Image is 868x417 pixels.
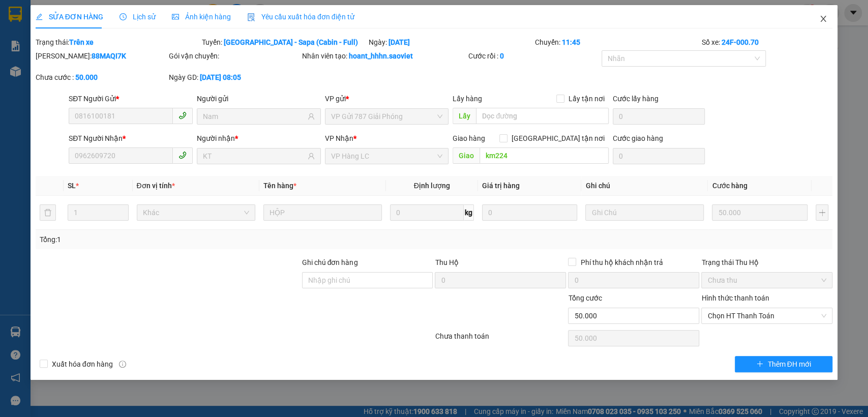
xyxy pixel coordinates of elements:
[48,359,117,370] span: Xuất hóa đơn hàng
[201,37,367,48] div: Tuyến:
[453,95,482,103] span: Lấy hàng
[434,331,567,348] div: Chưa thanh toán
[613,148,705,164] input: Cước giao hàng
[331,148,443,164] span: VP Hàng LC
[756,360,763,368] span: plus
[36,13,43,20] span: edit
[69,38,94,46] b: Trên xe
[453,108,476,124] span: Lấy
[500,52,504,60] b: 0
[435,258,458,266] span: Thu Hộ
[613,108,705,125] input: Cước lấy hàng
[414,182,450,190] span: Định lượng
[482,182,520,190] span: Giá trị hàng
[480,147,609,164] input: Dọc đường
[613,134,663,142] label: Cước giao hàng
[368,37,534,48] div: Ngày:
[247,13,255,21] img: icon
[178,111,187,120] span: phone
[137,182,175,190] span: Đơn vị tính
[75,73,98,81] b: 50.000
[701,294,769,302] label: Hình thức thanh toán
[325,134,353,142] span: VP Nhận
[767,359,811,370] span: Thêm ĐH mới
[178,151,187,159] span: phone
[809,5,837,34] button: Close
[169,72,300,83] div: Ngày GD:
[302,258,358,266] label: Ghi chú đơn hàng
[172,13,179,20] span: picture
[119,13,156,21] span: Lịch sử
[172,13,231,21] span: Ảnh kiện hàng
[735,356,832,372] button: plusThêm ĐH mới
[36,72,167,83] div: Chưa cước :
[143,205,249,220] span: Khác
[263,204,382,221] input: VD: Bàn, Ghế
[585,204,704,221] input: Ghi Chú
[700,37,833,48] div: Số xe:
[507,133,609,144] span: [GEOGRAPHIC_DATA] tận nơi
[476,108,609,124] input: Dọc đường
[302,272,433,288] input: Ghi chú đơn hàng
[308,153,315,160] span: user
[69,93,193,104] div: SĐT Người Gửi
[224,38,358,46] b: [GEOGRAPHIC_DATA] - Sapa (Cabin - Full)
[453,134,485,142] span: Giao hàng
[36,50,167,62] div: [PERSON_NAME]:
[169,50,300,62] div: Gói vận chuyển:
[119,13,127,20] span: clock-circle
[576,257,667,268] span: Phí thu hộ khách nhận trả
[581,176,708,196] th: Ghi chú
[453,147,480,164] span: Giao
[707,308,826,323] span: Chọn HT Thanh Toán
[613,95,659,103] label: Cước lấy hàng
[302,50,466,62] div: Nhân viên tạo:
[468,50,600,62] div: Cước rồi :
[349,52,413,60] b: hoant_hhhn.saoviet
[816,204,828,221] button: plus
[69,133,193,144] div: SĐT Người Nhận
[331,109,443,124] span: VP Gửi 787 Giải Phóng
[534,37,700,48] div: Chuyến:
[197,93,321,104] div: Người gửi
[388,38,410,46] b: [DATE]
[712,182,747,190] span: Cước hàng
[564,93,609,104] span: Lấy tận nơi
[203,151,306,162] input: Tên người nhận
[36,13,103,21] span: SỬA ĐƠN HÀNG
[247,13,354,21] span: Yêu cầu xuất hóa đơn điện tử
[325,93,449,104] div: VP gửi
[464,204,474,221] span: kg
[701,257,832,268] div: Trạng thái Thu Hộ
[707,273,826,288] span: Chưa thu
[92,52,126,60] b: 88MAQI7K
[308,113,315,120] span: user
[200,73,241,81] b: [DATE] 08:05
[40,234,336,245] div: Tổng: 1
[712,204,807,221] input: 0
[68,182,76,190] span: SL
[721,38,758,46] b: 24F-000.70
[197,133,321,144] div: Người nhận
[119,361,126,368] span: info-circle
[562,38,580,46] b: 11:45
[40,204,56,221] button: delete
[482,204,578,221] input: 0
[203,111,306,122] input: Tên người gửi
[263,182,296,190] span: Tên hàng
[819,15,827,23] span: close
[35,37,201,48] div: Trạng thái:
[568,294,602,302] span: Tổng cước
